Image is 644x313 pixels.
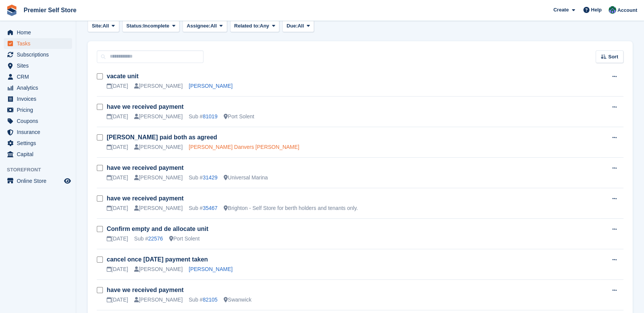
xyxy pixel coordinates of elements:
span: All [210,22,217,30]
a: menu [4,49,72,60]
div: [PERSON_NAME] [134,143,183,151]
span: Any [260,22,269,30]
span: Analytics [17,82,62,93]
a: 22576 [148,236,163,242]
a: menu [4,27,72,38]
div: [PERSON_NAME] [134,204,183,212]
div: [DATE] [107,174,128,182]
span: Coupons [17,116,62,126]
div: Sub # [189,113,218,121]
a: have we received payment [107,103,184,110]
a: [PERSON_NAME] Danvers [PERSON_NAME] [189,144,299,150]
a: menu [4,116,72,126]
button: Assignee: All [183,20,227,32]
a: menu [4,82,72,93]
a: menu [4,94,72,104]
div: [DATE] [107,82,128,90]
div: [DATE] [107,143,128,151]
button: Due: All [282,20,314,32]
a: menu [4,105,72,115]
span: Storefront [7,166,76,174]
div: [DATE] [107,296,128,304]
a: [PERSON_NAME] paid both as agreed [107,134,217,140]
a: Premier Self Store [21,4,80,16]
a: 31429 [203,174,218,181]
button: Site: All [88,20,119,32]
img: Jo Granger [609,6,616,14]
div: [PERSON_NAME] [134,174,183,182]
div: Sub # [189,296,218,304]
a: 35467 [203,205,218,211]
span: Related to: [234,22,260,30]
div: Port Solent [224,113,254,121]
a: Confirm empty and de allocate unit [107,226,208,232]
a: menu [4,138,72,148]
div: [DATE] [107,265,128,273]
img: stora-icon-8386f47178a22dfd0bd8f6a31ec36ba5ce8667c1dd55bd0f319d3a0aa187defe.svg [6,5,18,16]
a: [PERSON_NAME] [189,83,232,89]
span: All [103,22,109,30]
a: menu [4,176,72,186]
a: cancel once [DATE] payment taken [107,256,208,263]
div: Swanwick [224,296,252,304]
div: [PERSON_NAME] [134,82,183,90]
span: All [298,22,304,30]
a: have we received payment [107,165,184,171]
span: Status: [127,22,143,30]
span: Sort [608,53,618,61]
a: 81019 [203,113,218,119]
div: [PERSON_NAME] [134,113,183,121]
div: Sub # [189,174,218,182]
span: Tasks [17,38,62,49]
a: menu [4,149,72,160]
span: Site: [92,22,103,30]
div: Universal Marina [224,174,268,182]
div: Port Solent [169,235,200,243]
a: 82105 [203,297,218,303]
a: [PERSON_NAME] [189,266,232,272]
span: Invoices [17,94,62,104]
span: Insurance [17,127,62,137]
span: Assignee: [187,22,210,30]
span: Create [553,6,569,14]
div: [DATE] [107,235,128,243]
div: [PERSON_NAME] [134,265,183,273]
span: Online Store [17,176,62,186]
a: Preview store [63,176,72,186]
span: Pricing [17,105,62,115]
a: vacate unit [107,73,139,79]
a: have we received payment [107,287,184,293]
button: Related to: Any [230,20,279,32]
span: Due: [287,22,298,30]
div: Brighton - Self Store for berth holders and tenants only. [224,204,358,212]
a: menu [4,71,72,82]
div: [DATE] [107,113,128,121]
span: Help [591,6,602,14]
span: CRM [17,71,62,82]
a: menu [4,60,72,71]
div: [DATE] [107,204,128,212]
span: Incomplete [143,22,170,30]
span: Subscriptions [17,49,62,60]
span: Capital [17,149,62,160]
a: menu [4,38,72,49]
span: Account [617,6,637,14]
span: Sites [17,60,62,71]
button: Status: Incomplete [122,20,179,32]
div: [PERSON_NAME] [134,296,183,304]
span: Home [17,27,62,38]
div: Sub # [134,235,163,243]
a: have we received payment [107,195,184,202]
div: Sub # [189,204,218,212]
span: Settings [17,138,62,148]
a: menu [4,127,72,137]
